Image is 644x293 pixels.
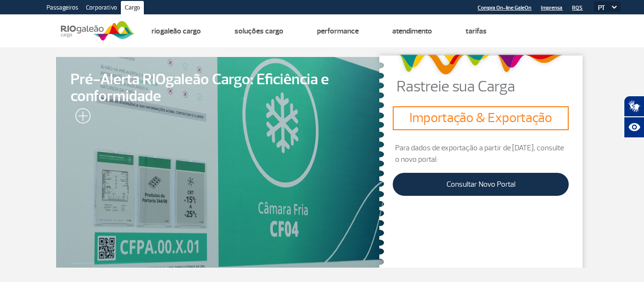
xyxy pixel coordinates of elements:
button: Abrir recursos assistivos. [624,117,644,138]
a: Pré-Alerta RIOgaleão Cargo: Eficiência e conformidade [56,57,384,268]
a: Performance [317,26,359,36]
a: Consultar Novo Portal [393,173,569,196]
div: Plugin de acessibilidade da Hand Talk. [624,96,644,138]
a: Tarifas [466,26,487,36]
a: RQS [572,5,583,11]
span: Pré-Alerta RIOgaleão Cargo: Eficiência e conformidade [70,71,370,105]
img: grafismo [396,50,566,79]
a: Imprensa [541,5,562,11]
p: Rastreie sua Carga [397,79,588,94]
a: Riogaleão Cargo [152,26,201,36]
a: Cargo [121,1,144,16]
p: Para dados de exportação a partir de [DATE], consulte o novo portal: [393,142,569,165]
a: Compra On-line GaleOn [478,5,531,11]
a: Passageiros [43,1,82,16]
img: leia-mais [70,108,91,127]
a: Corporativo [82,1,121,16]
a: Soluções Cargo [234,26,283,36]
button: Abrir tradutor de língua de sinais. [624,96,644,117]
a: Atendimento [392,26,432,36]
h3: Importação & Exportação [397,110,565,126]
